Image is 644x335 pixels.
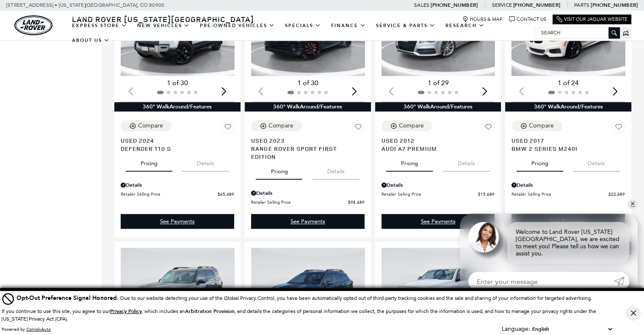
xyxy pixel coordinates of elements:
[381,214,495,229] a: See Payments
[67,18,534,48] nav: Main Navigation
[251,248,366,334] div: 1 / 2
[614,272,629,291] a: Submit
[26,327,51,332] a: ComplyAuto
[251,136,358,144] span: Used 2023
[612,120,625,136] button: Save Vehicle
[67,33,115,48] a: About Us
[2,308,596,322] p: If you continue to use this site, you agree to our , which includes an , and details the categori...
[218,191,234,197] span: $65,489
[478,191,495,197] span: $15,689
[530,325,614,333] select: Language Select
[256,161,302,179] button: pricing tab
[132,18,195,33] a: New Vehicles
[513,2,560,8] a: [PHONE_NUMBER]
[381,248,497,334] img: 2014 Ram 1500 Sport 1
[381,191,495,197] a: Retailer Selling Price $15,689
[381,248,497,334] div: 1 / 2
[245,102,371,111] div: 360° WalkAround/Features
[591,2,638,8] a: [PHONE_NUMBER]
[381,181,495,189] div: Pricing Details - Audi A7 Premium
[280,18,326,33] a: Specials
[251,214,365,229] div: undefined - Range Rover Sport First Edition
[17,294,120,302] span: Opt-Out Preference Signal Honored .
[381,214,495,229] div: undefined - Audi A7 Premium
[511,78,625,88] div: 1 of 24
[251,136,365,161] a: Used 2023Range Rover Sport First Edition
[573,152,620,171] button: details tab
[121,136,234,152] a: Used 2024Defender 110 S
[114,102,240,111] div: 360° WalkAround/Features
[138,122,163,130] div: Compare
[468,272,614,291] input: Enter your message
[609,82,621,101] div: Next slide
[121,144,228,152] span: Defender 110 S
[381,136,489,144] span: Used 2012
[251,189,365,197] div: Pricing Details - Range Rover Sport First Edition
[218,82,230,101] div: Next slide
[502,326,530,332] div: Language:
[517,152,563,171] button: pricing tab
[381,136,495,152] a: Used 2012Audi A7 Premium
[608,191,625,197] span: $22,689
[505,102,631,111] div: 360° WalkAround/Features
[381,120,432,131] button: Compare Vehicle
[185,308,235,315] strong: Arbitration Provision
[195,18,280,33] a: Pre-Owned Vehicles
[121,248,236,334] div: 1 / 2
[479,82,490,101] div: Next slide
[511,191,625,197] a: Retailer Selling Price $22,689
[375,102,501,111] div: 360° WalkAround/Features
[468,222,499,252] img: Agent profile photo
[443,152,490,171] button: details tab
[507,222,629,263] div: Welcome to Land Rover [US_STATE][GEOGRAPHIC_DATA], we are excited to meet you! Please tell us how...
[251,144,358,161] span: Range Rover Sport First Edition
[462,16,503,22] a: Hours & Map
[348,199,365,205] span: $94,489
[221,120,234,136] button: Save Vehicle
[2,327,51,332] div: Powered by
[251,199,348,205] span: Retailer Selling Price
[121,214,234,229] div: undefined - Defender 110 S
[511,136,619,144] span: Used 2017
[511,120,562,131] button: Compare Vehicle
[482,120,495,136] button: Save Vehicle
[535,28,619,38] input: Search
[121,78,234,88] div: 1 of 30
[381,78,495,88] div: 1 of 29
[326,18,371,33] a: Finance
[121,248,236,334] img: 2023 Ford Bronco Sport Big Bend 1
[556,16,627,22] a: Visit Our Jaguar Website
[251,214,365,229] a: See Payments
[371,18,440,33] a: Service & Parts
[511,136,625,152] a: Used 2017BMW 2 Series M240i
[121,214,234,229] a: See Payments
[251,199,365,205] a: Retailer Selling Price $94,489
[352,120,365,136] button: Save Vehicle
[14,15,53,35] img: Land Rover
[312,161,359,179] button: details tab
[67,14,259,24] a: Land Rover [US_STATE][GEOGRAPHIC_DATA]
[414,2,429,8] span: Sales
[251,248,366,334] img: 2022 Subaru Outback Wilderness 1
[492,2,511,8] span: Service
[381,144,489,152] span: Audi A7 Premium
[511,191,608,197] span: Retailer Selling Price
[17,293,592,302] div: Due to our website detecting your use of the Global Privacy Control, you have been automatically ...
[440,18,489,33] a: Research
[529,122,554,130] div: Compare
[67,18,132,33] a: EXPRESS STORE
[268,122,293,130] div: Compare
[574,2,589,8] span: Parts
[121,136,228,144] span: Used 2024
[431,2,478,8] a: [PHONE_NUMBER]
[381,191,478,197] span: Retailer Selling Price
[121,191,218,197] span: Retailer Selling Price
[386,152,433,171] button: pricing tab
[182,152,229,171] button: details tab
[121,181,234,189] div: Pricing Details - Defender 110 S
[349,82,360,101] div: Next slide
[511,144,619,152] span: BMW 2 Series M240i
[509,16,546,22] a: Contact Us
[251,78,365,88] div: 1 of 30
[251,120,302,131] button: Compare Vehicle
